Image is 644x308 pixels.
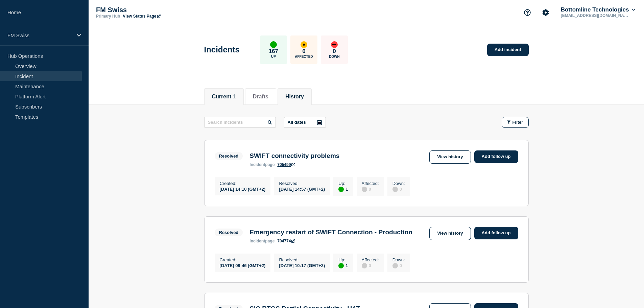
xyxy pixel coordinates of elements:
div: up [338,187,344,192]
p: Resolved : [279,257,325,262]
a: View history [429,150,471,164]
button: History [285,94,304,100]
span: incident [249,239,265,243]
div: 0 [362,262,379,268]
button: All dates [284,117,326,128]
p: page [249,162,275,167]
p: 0 [333,48,336,55]
h3: Emergency restart of SWIFT Connection - Production [249,229,412,236]
div: 0 [392,262,405,268]
a: Add follow up [474,227,518,239]
span: 1 [233,94,236,99]
p: 0 [302,48,305,55]
span: Resolved [215,229,243,236]
a: Add follow up [474,150,518,163]
a: Add incident [487,44,529,56]
p: page [249,239,275,243]
a: View history [429,227,471,240]
button: Bottomline Technologies [559,6,637,13]
input: Search incidents [204,117,276,128]
div: disabled [362,187,367,192]
p: All dates [288,120,306,125]
div: down [331,41,338,48]
span: Resolved [215,152,243,160]
div: disabled [362,263,367,268]
p: 167 [269,48,278,55]
button: Drafts [253,94,268,100]
button: Current 1 [212,94,236,100]
div: affected [301,41,307,48]
p: Affected [295,55,313,58]
p: [EMAIL_ADDRESS][DOMAIN_NAME] [559,13,630,18]
p: FM Swiss [7,32,72,38]
span: incident [249,162,265,167]
a: 704774 [277,239,295,243]
div: [DATE] 09:46 (GMT+2) [220,262,266,268]
button: Support [520,5,534,20]
div: 0 [362,186,379,192]
button: Account settings [539,5,553,20]
p: Resolved : [279,181,325,186]
button: Filter [502,117,529,128]
p: Down : [392,181,405,186]
p: Created : [220,257,266,262]
div: [DATE] 14:57 (GMT+2) [279,186,325,192]
div: disabled [392,263,398,268]
a: 705499 [277,162,295,167]
div: 1 [338,186,348,192]
p: Down : [392,257,405,262]
p: Up : [338,257,348,262]
p: Primary Hub [96,14,120,19]
p: Affected : [362,257,379,262]
div: 0 [392,186,405,192]
h3: SWIFT connectivity problems [249,152,339,160]
div: up [270,41,277,48]
div: 1 [338,262,348,268]
div: [DATE] 10:17 (GMT+2) [279,262,325,268]
p: Up : [338,181,348,186]
div: [DATE] 14:10 (GMT+2) [220,186,266,192]
div: disabled [392,187,398,192]
p: Up [271,55,276,58]
p: FM Swiss [96,6,231,14]
p: Down [329,55,340,58]
span: Filter [512,120,523,125]
a: View Status Page [123,14,160,19]
p: Affected : [362,181,379,186]
p: Created : [220,181,266,186]
div: up [338,263,344,268]
h1: Incidents [204,45,240,54]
